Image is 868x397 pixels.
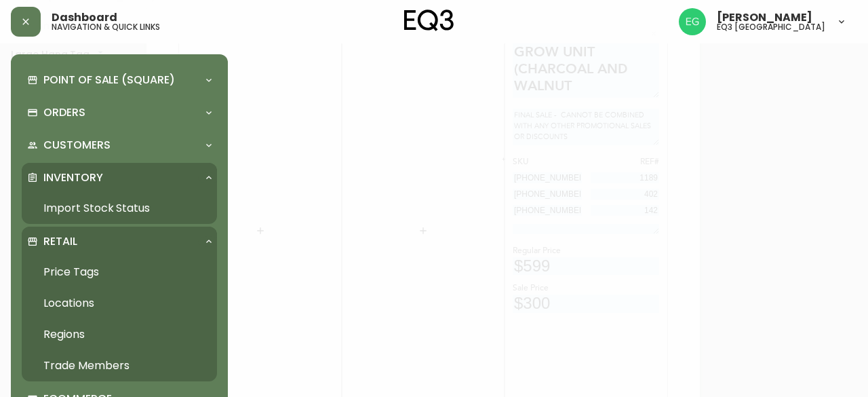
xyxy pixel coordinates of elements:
div: Inventory [22,163,217,193]
div: Retail [22,227,217,257]
p: Point of Sale (Square) [43,73,175,88]
div: Customers [22,130,217,160]
span: [PERSON_NAME] [717,12,812,23]
a: Price Tags [22,257,217,288]
a: Trade Members [22,350,217,381]
p: Retail [43,234,77,249]
h5: navigation & quick links [52,23,160,31]
div: Point of Sale (Square) [22,65,217,95]
img: db11c1629862fe82d63d0774b1b54d2b [679,8,706,35]
p: Orders [43,105,85,120]
h5: eq3 [GEOGRAPHIC_DATA] [717,23,825,31]
span: Dashboard [52,12,117,23]
p: Customers [43,138,111,153]
p: Inventory [43,170,103,185]
div: Orders [22,98,217,128]
a: Locations [22,288,217,319]
a: Import Stock Status [22,193,217,224]
a: Regions [22,319,217,350]
img: logo [404,10,454,31]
